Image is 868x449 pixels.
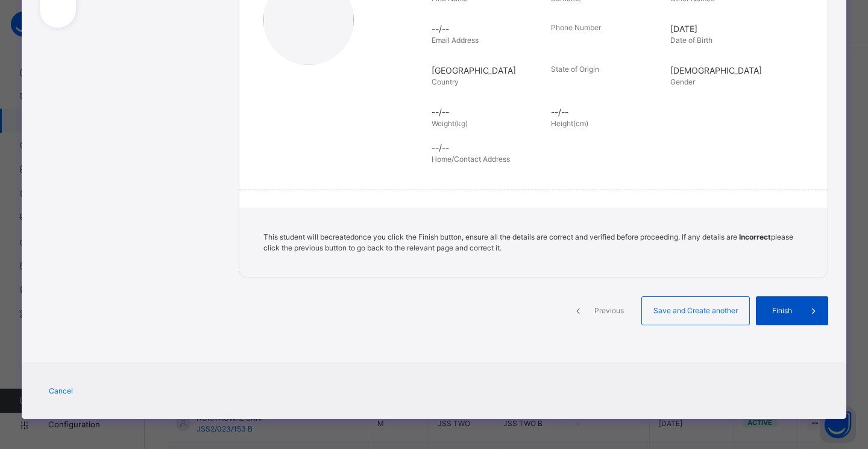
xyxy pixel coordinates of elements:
span: [DEMOGRAPHIC_DATA] [670,64,784,77]
span: Email Address [432,36,479,45]
span: State of Origin [551,65,599,74]
span: --/-- [432,106,545,118]
span: [DATE] [670,22,784,35]
span: --/-- [432,22,545,35]
span: Date of Birth [670,36,712,45]
span: [GEOGRAPHIC_DATA] [432,64,545,77]
span: Home/Contact Address [432,154,510,164]
span: Save and Create another [651,305,740,316]
span: Country [432,77,459,86]
span: Gender [670,77,695,86]
span: Previous [593,305,626,316]
span: Height(cm) [551,119,588,128]
b: Incorrect [739,232,771,241]
span: Finish [765,305,799,316]
span: This student will be created once you click the Finish button, ensure all the details are correct... [263,232,793,252]
span: Phone Number [551,23,601,32]
span: Weight(kg) [432,119,468,128]
span: Cancel [49,386,73,396]
span: --/-- [432,141,810,154]
span: --/-- [551,106,664,118]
